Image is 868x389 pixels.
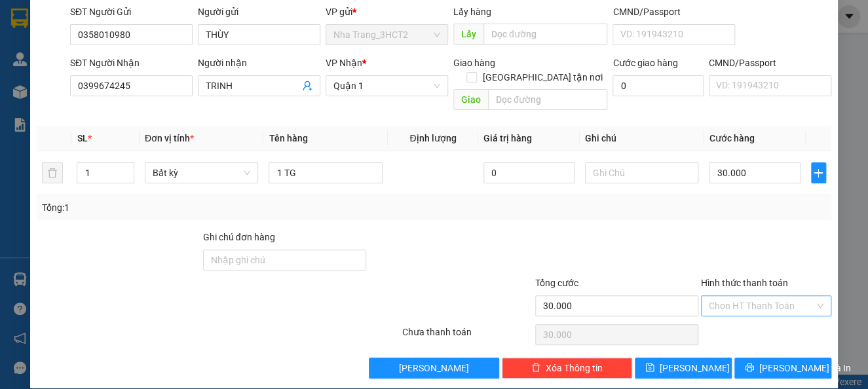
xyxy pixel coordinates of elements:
span: Giao hàng [453,58,495,68]
span: plus [812,168,825,178]
button: printer[PERSON_NAME] và In [734,358,831,379]
button: [PERSON_NAME] [369,358,499,379]
span: user-add [302,81,312,91]
button: save[PERSON_NAME] [635,358,732,379]
div: CMND/Passport [709,56,831,70]
span: delete [531,363,540,373]
span: save [645,363,654,373]
span: [GEOGRAPHIC_DATA] tận nơi [477,70,607,84]
button: plus [811,162,826,183]
th: Ghi chú [580,126,704,151]
span: [PERSON_NAME] [660,361,730,375]
span: Lấy hàng [453,7,491,17]
span: SL [77,133,87,143]
span: Decrease Value [119,173,134,183]
span: Lấy [453,24,483,45]
button: delete [42,162,63,183]
button: deleteXóa Thông tin [502,358,632,379]
input: 0 [483,162,575,183]
span: [PERSON_NAME] [399,361,469,375]
span: Giao [453,89,488,110]
label: Cước giao hàng [613,58,677,68]
span: Xóa Thông tin [546,361,603,375]
span: printer [745,363,754,373]
input: Dọc đường [488,89,608,110]
div: Tổng: 1 [42,200,336,215]
span: Định lượng [409,133,456,143]
span: Increase Value [119,163,134,173]
div: SĐT Người Gửi [70,5,193,19]
span: Đơn vị tính [145,133,194,143]
span: down [123,174,131,182]
span: Tên hàng [269,133,307,143]
div: VP gửi [326,5,448,19]
div: CMND/Passport [613,5,735,19]
label: Ghi chú đơn hàng [203,232,275,242]
span: Tổng cước [535,278,578,288]
input: Cước giao hàng [613,75,703,96]
div: SĐT Người Nhận [70,56,193,70]
span: [PERSON_NAME] và In [759,361,851,375]
input: Dọc đường [483,24,608,45]
span: Nha Trang_3HCT2 [333,25,440,45]
div: Chưa thanh toán [401,325,534,348]
input: Ghi chú đơn hàng [203,250,366,270]
span: up [123,165,131,173]
input: Ghi Chú [585,162,699,183]
div: Người nhận [198,56,320,70]
span: Quận 1 [333,76,440,96]
span: Giá trị hàng [483,133,532,143]
span: VP Nhận [326,58,362,68]
span: Bất kỳ [153,163,251,183]
label: Hình thức thanh toán [701,278,788,288]
input: VD: Bàn, Ghế [269,162,383,183]
div: Người gửi [198,5,320,19]
span: Cước hàng [709,133,754,143]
